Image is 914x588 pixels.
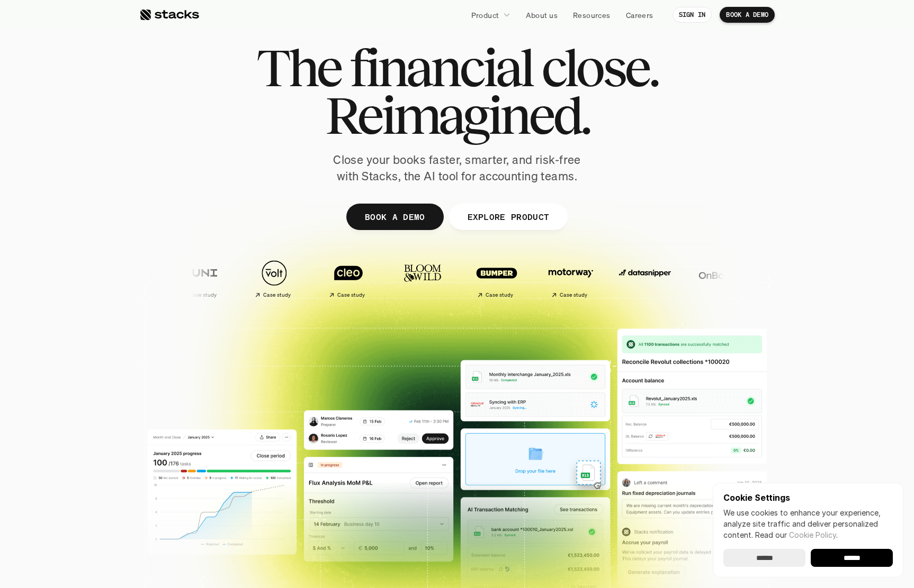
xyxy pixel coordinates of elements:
[331,292,359,298] h2: Case study
[755,530,838,539] span: Read our .
[350,44,532,91] span: financial
[519,5,564,24] a: About us
[183,292,211,298] h2: Case study
[346,204,444,230] a: BOOK A DEMO
[234,254,302,302] a: Case study
[723,493,893,502] p: Cookie Settings
[720,7,775,23] a: BOOK A DEMO
[257,292,285,298] h2: Case study
[726,11,768,19] p: BOOK A DEMO
[449,204,568,230] a: EXPLORE PRODUCT
[573,10,611,21] p: Resources
[541,44,658,91] span: close.
[789,530,836,539] a: Cookie Policy
[467,209,549,224] p: EXPLORE PRODUCT
[159,254,228,302] a: Case study
[679,11,706,19] p: SIGN IN
[256,44,340,91] span: The
[365,209,425,224] p: BOOK A DEMO
[673,7,712,23] a: SIGN IN
[553,292,581,298] h2: Case study
[471,10,499,21] p: Product
[456,254,525,302] a: Case study
[626,10,653,21] p: Careers
[125,245,172,252] a: Privacy Policy
[325,91,589,139] span: Reimagined.
[723,507,893,540] p: We use cookies to enhance your experience, analyze site traffic and deliver personalized content.
[620,5,660,24] a: Careers
[530,254,599,302] a: Case study
[325,152,589,185] p: Close your books faster, smarter, and risk-free with Stacks, the AI tool for accounting teams.
[308,254,377,302] a: Case study
[526,10,558,21] p: About us
[479,292,507,298] h2: Case study
[567,5,617,24] a: Resources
